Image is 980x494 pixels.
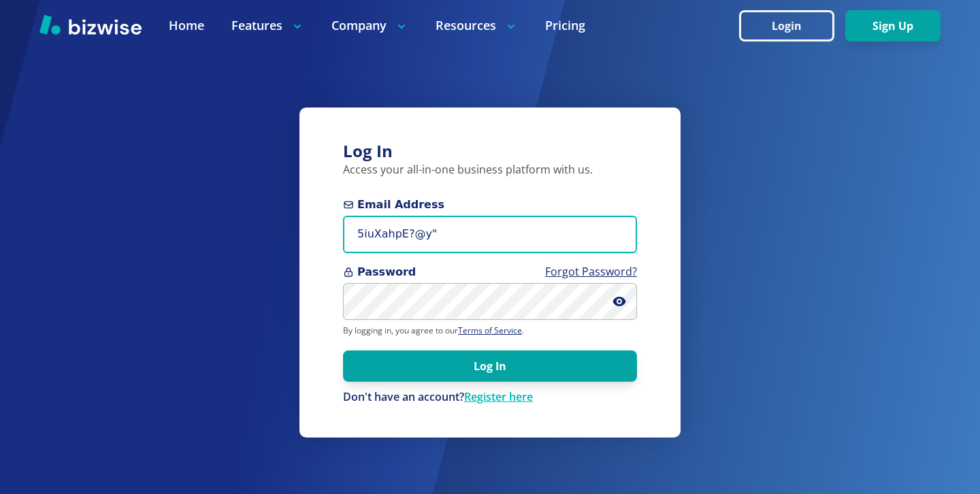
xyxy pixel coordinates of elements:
p: Resources [436,17,518,34]
button: Log In [343,350,637,382]
input: you@example.com [343,216,637,253]
p: Company [331,17,408,34]
p: Features [231,17,304,34]
h3: Log In [343,140,637,163]
span: Password [343,264,637,280]
div: Don't have an account?Register here [343,390,637,405]
button: Login [739,10,834,42]
a: Pricing [545,17,585,34]
button: Sign Up [845,10,941,42]
p: By logging in, you agree to our . [343,325,637,336]
p: Access your all-in-one business platform with us. [343,163,637,178]
a: Register here [464,389,533,404]
span: Email Address [343,197,637,213]
img: Bizwise Logo [39,14,142,35]
p: Don't have an account? [343,390,637,405]
a: Sign Up [845,20,941,33]
a: Login [739,20,845,33]
a: Forgot Password? [545,264,637,279]
a: Home [169,17,204,34]
a: Terms of Service [458,325,522,336]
